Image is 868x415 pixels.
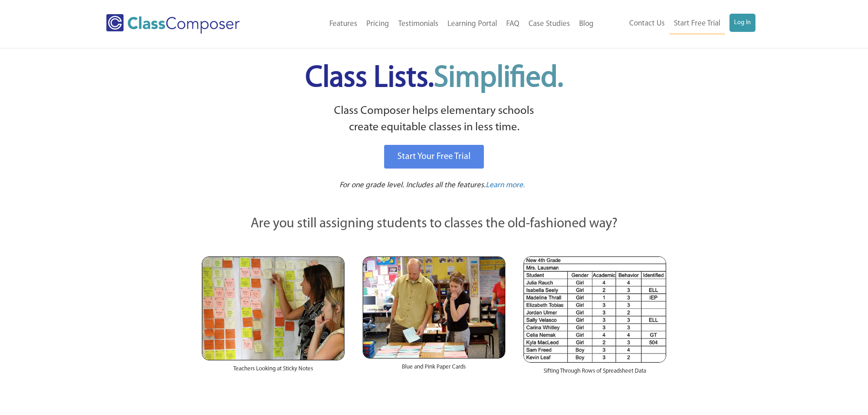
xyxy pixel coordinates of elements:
a: Log In [729,14,755,32]
nav: Header Menu [277,14,598,34]
a: Start Your Free Trial [384,145,484,169]
a: Contact Us [625,14,669,34]
img: Class Composer [106,14,240,34]
a: FAQ [502,14,524,34]
a: Start Free Trial [669,14,725,34]
div: Sifting Through Rows of Spreadsheet Data [524,363,666,384]
div: Teachers Looking at Sticky Notes [202,360,344,382]
p: Class Composer helps elementary schools create equitable classes in less time. [200,103,668,136]
span: Simplified. [434,64,563,93]
a: Case Studies [524,14,575,34]
img: Blue and Pink Paper Cards [363,256,505,358]
p: Are you still assigning students to classes the old-fashioned way? [202,214,667,234]
a: Blog [575,14,598,34]
span: Class Lists. [305,64,563,93]
a: Pricing [362,14,394,34]
nav: Header Menu [598,14,755,34]
img: Spreadsheets [524,256,666,363]
a: Learning Portal [443,14,502,34]
img: Teachers Looking at Sticky Notes [202,256,344,360]
span: For one grade level. Includes all the features. [339,181,486,189]
span: Learn more. [486,181,525,189]
a: Features [325,14,362,34]
a: Testimonials [394,14,443,34]
div: Blue and Pink Paper Cards [363,359,505,380]
a: Learn more. [486,180,525,191]
span: Start Your Free Trial [397,152,471,161]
